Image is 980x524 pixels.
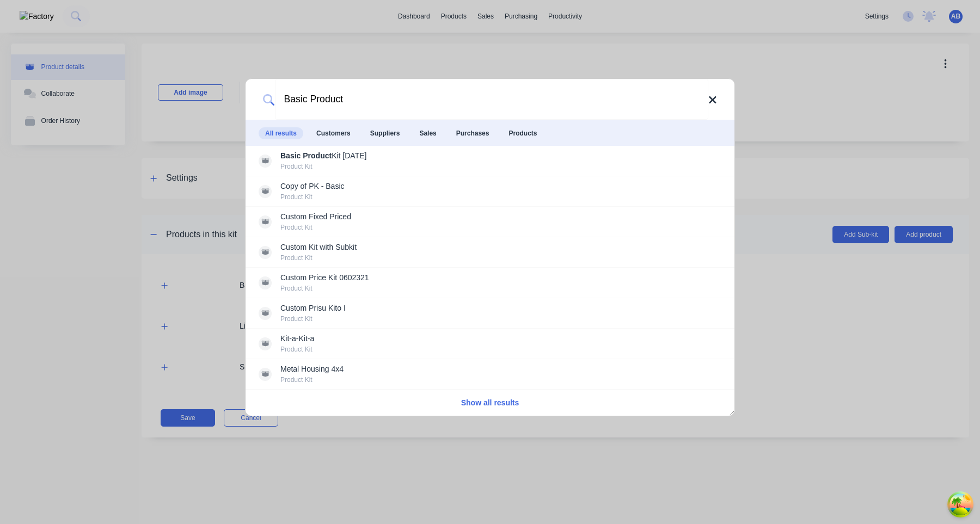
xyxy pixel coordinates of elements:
div: Product Kit [280,314,346,324]
div: Product Kit [280,283,369,293]
span: Purchases [450,127,496,139]
input: Start typing a customer or supplier name to create a new order... [275,79,708,120]
div: Product Kit [280,253,357,263]
div: Custom Kit with Subkit [280,242,357,253]
div: Product Kit [280,192,345,202]
div: Kit [DATE] [280,150,366,162]
div: Copy of PK - Basic [280,181,345,192]
div: Custom Price Kit 0602321 [280,272,369,283]
span: Products [502,127,543,139]
div: Metal Housing 4x4 [280,363,344,375]
div: Kit-a-Kit-a [280,333,314,344]
div: Product Kit [280,223,351,232]
button: Show all results [458,397,523,409]
span: Customers [310,127,357,139]
b: Basic Product [280,151,332,160]
span: Sales [413,127,443,139]
div: Custom Fixed Priced [280,211,351,223]
div: Product Kit [280,162,366,171]
div: Custom Prisu Kito I [280,303,346,314]
button: Open Tanstack query devtools [950,494,971,515]
div: Product Kit [280,344,314,354]
div: Product Kit [280,375,344,385]
span: All results [259,127,303,139]
span: Suppliers [364,127,407,139]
